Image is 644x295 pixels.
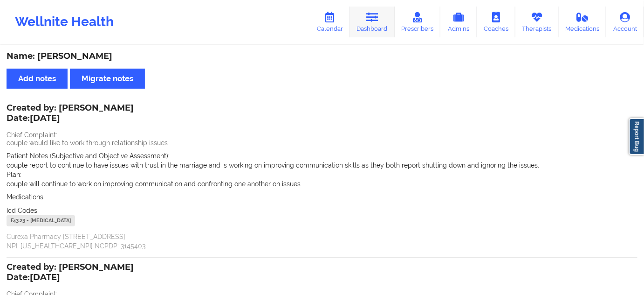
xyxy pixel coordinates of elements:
span: Patient Notes (Subjective and Objective Assessment): [7,152,170,160]
button: Migrate notes [70,69,145,89]
a: Dashboard [350,7,395,37]
span: Plan: [7,171,21,178]
p: Date: [DATE] [7,272,134,284]
p: Curexa Pharmacy [STREET_ADDRESS] NPI: [US_HEALTHCARE_NPI] NCPDP: 3145403 [7,232,637,251]
a: Coaches [477,7,515,37]
a: Prescribers [395,7,441,37]
button: Add notes [7,69,68,89]
a: Account [606,7,644,37]
span: Icd Codes [7,207,37,214]
div: Name: [PERSON_NAME] [7,51,637,62]
a: Calendar [310,7,350,37]
p: Date: [DATE] [7,112,134,125]
p: couple report to continue to have issues with trust in the marriage and is working on improving c... [7,161,637,170]
span: Medications [7,193,43,201]
span: Chief Complaint: [7,131,57,139]
div: Created by: [PERSON_NAME] [7,103,134,125]
a: Therapists [515,7,559,37]
div: F43.23 - [MEDICAL_DATA] [7,215,75,226]
div: Created by: [PERSON_NAME] [7,262,134,284]
p: couple will continue to work on improving communication and confronting one another on issues. [7,179,637,189]
a: Medications [559,7,607,37]
a: Report Bug [629,118,644,155]
a: Admins [440,7,477,37]
p: couple would like to work through relationship issues [7,138,637,147]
